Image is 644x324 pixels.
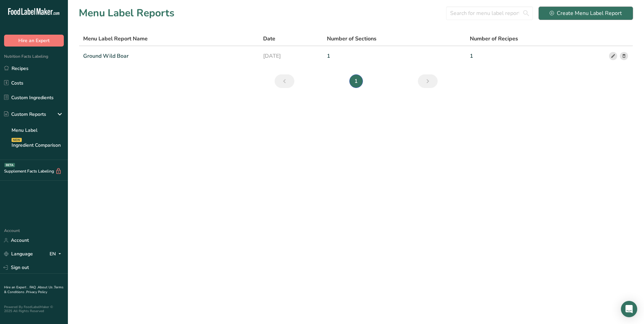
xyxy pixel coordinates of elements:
[621,301,637,317] div: Open Intercom Messenger
[446,6,533,20] input: Search for menu label report
[550,9,622,17] div: Create Menu Label Report
[4,285,63,294] a: Terms & Conditions .
[4,285,28,290] a: Hire an Expert .
[50,250,64,258] div: EN
[4,111,46,118] div: Custom Reports
[327,35,376,43] span: Number of Sections
[470,35,518,43] span: Number of Recipes
[538,6,633,20] button: Create Menu Label Report
[83,35,148,43] span: Menu Label Report Name
[83,49,255,63] a: Ground Wild Boar
[4,163,15,167] div: BETA
[263,49,319,63] a: [DATE]
[418,74,438,88] a: Next page
[263,35,275,43] span: Date
[470,49,601,63] a: 1
[79,5,174,21] h1: Menu Label Reports
[12,138,22,142] div: NEW
[4,305,64,313] div: Powered By FoodLabelMaker © 2025 All Rights Reserved
[4,35,64,47] button: Hire an Expert
[327,49,462,63] a: 1
[30,285,38,290] a: FAQ .
[26,290,47,294] a: Privacy Policy
[4,248,33,260] a: Language
[275,74,294,88] a: Previous page
[38,285,54,290] a: About Us .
